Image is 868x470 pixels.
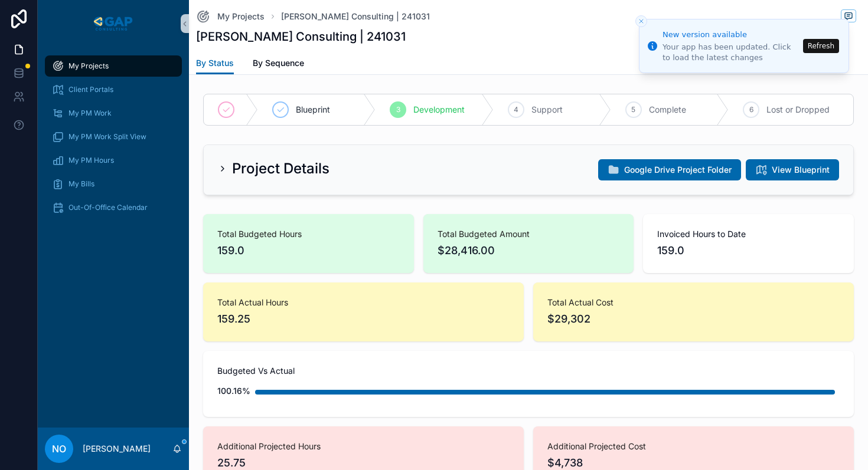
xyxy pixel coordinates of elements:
div: New version available [663,29,800,41]
h2: Project Details [232,159,329,178]
span: Blueprint [296,104,330,116]
span: By Sequence [253,57,304,69]
a: [PERSON_NAME] Consulting | 241031 [281,11,430,22]
a: My PM Work Split View [45,126,182,147]
span: 159.0 [217,242,400,259]
span: By Status [196,57,234,69]
span: 159.0 [657,242,840,259]
a: Out-Of-Office Calendar [45,197,182,218]
span: Development [413,104,465,116]
button: Google Drive Project Folder [598,159,741,180]
a: My Bills [45,173,182,195]
span: Total Actual Cost [547,297,840,308]
span: My PM Hours [68,156,114,165]
a: My PM Work [45,103,182,124]
a: Client Portals [45,79,182,100]
div: 100.16% [217,379,250,403]
button: View Blueprint [746,159,839,180]
span: Out-Of-Office Calendar [68,203,148,212]
span: NO [52,442,66,456]
span: Total Budgeted Amount [438,228,620,240]
a: My PM Hours [45,150,182,171]
a: By Status [196,52,234,75]
button: Refresh [803,39,839,53]
div: Your app has been updated. Click to load the latest changes [663,42,800,63]
span: 5 [631,105,635,114]
span: Invoiced Hours to Date [657,228,840,240]
a: By Sequence [253,52,304,76]
span: $29,302 [547,311,840,327]
span: 3 [396,105,400,114]
h1: [PERSON_NAME] Consulting | 241031 [196,28,406,45]
p: [PERSON_NAME] [83,443,151,455]
span: Support [531,104,563,116]
img: App logo [92,14,135,33]
a: My Projects [196,9,265,24]
button: Close toast [635,15,647,27]
span: 159.25 [217,311,510,327]
span: My Bills [68,179,94,189]
span: Additional Projected Cost [547,441,840,452]
span: Lost or Dropped [766,104,830,116]
span: Total Budgeted Hours [217,228,400,240]
div: scrollable content [38,47,189,234]
span: Client Portals [68,85,113,94]
span: 4 [514,105,518,114]
span: Google Drive Project Folder [624,164,732,176]
span: Complete [649,104,686,116]
span: Budgeted Vs Actual [217,365,840,377]
span: $28,416.00 [438,242,620,259]
a: My Projects [45,55,182,77]
span: Additional Projected Hours [217,441,510,452]
span: My PM Work [68,109,112,118]
span: 6 [749,105,753,114]
span: Total Actual Hours [217,297,510,308]
span: View Blueprint [772,164,830,176]
span: My Projects [217,11,265,22]
span: My Projects [68,61,109,71]
span: My PM Work Split View [68,132,146,142]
